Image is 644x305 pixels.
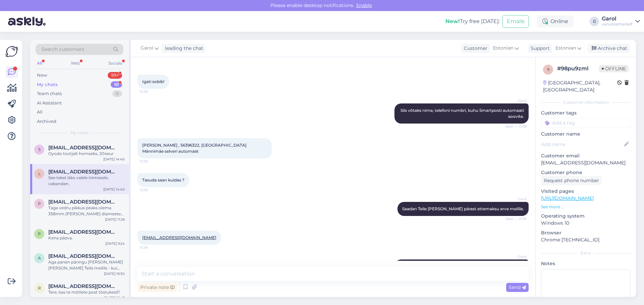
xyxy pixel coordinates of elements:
span: Puupesa@gmail.com [48,199,118,205]
div: Support [528,45,550,52]
div: Aga panen päringu [PERSON_NAME] [PERSON_NAME] Teile meilile - kui olemas. [48,259,125,271]
p: Customer email [541,152,631,159]
span: 13:38 [140,187,165,193]
img: Askly Logo [5,45,18,58]
p: See more ... [541,204,631,210]
div: Oyodo tootjalt homseks, 204eur [48,151,125,157]
a: Garolvaruosamarket [602,16,640,27]
div: Taga vedru pikkus peaks olema 358mm [PERSON_NAME] diameeter 143mm. Kataloog [PERSON_NAME] kohe ko... [48,205,125,217]
p: Windows 10 [541,220,631,227]
span: P [38,201,41,206]
span: Enable [354,2,374,8]
span: alarikaevats@gmail.com [48,253,118,259]
span: Garol [501,197,527,202]
p: Chrome [TECHNICAL_ID] [541,236,631,243]
div: Customer [461,45,487,52]
p: Browser [541,229,631,236]
div: 10 [111,81,122,88]
div: [DATE] 16:30 [104,271,125,276]
span: Offline [599,65,629,72]
a: [URL][DOMAIN_NAME] [541,195,594,201]
div: Tere, kas te mõtlete post tõstukeid? [48,289,125,295]
span: Send [509,284,526,290]
span: Seen ✓ 13:39 [501,216,527,221]
div: Private note [138,283,177,292]
div: See tekst läks valele inimesele.. vabandan. [48,175,125,187]
span: lillemetstanel@gmail.com [48,169,118,175]
span: Tasuda saan kuidas ? [142,177,184,182]
div: [DATE] 14:40 [103,187,125,192]
div: My chats [37,81,58,88]
span: 13:39 [140,245,165,250]
div: 99+ [108,72,122,79]
span: Igati sobib! [142,79,164,84]
div: 0 [112,90,122,97]
span: Saadan Teile [PERSON_NAME] pärast ettemaksu arve meilile. [402,206,524,211]
div: [DATE] 15:47 [104,295,125,300]
div: Request phone number [541,176,602,185]
div: Garol [602,16,633,21]
div: Customer information [541,99,631,105]
div: Archived [37,118,56,125]
div: Archive chat [588,44,630,53]
b: New! [445,18,460,24]
span: Seen ✓ 13:38 [501,124,527,129]
span: p [38,231,41,236]
div: G [590,17,599,26]
span: My chats [70,130,89,136]
p: Customer name [541,131,631,138]
span: rk@gmail.com [48,283,118,289]
span: 13:38 [140,159,165,164]
div: New [37,72,47,79]
span: s [38,147,41,152]
div: Web [69,59,81,68]
div: Kena päeva. [48,235,125,241]
div: [GEOGRAPHIC_DATA], [GEOGRAPHIC_DATA] [543,79,617,93]
p: Visited pages [541,188,631,195]
p: Customer phone [541,169,631,176]
div: # 98pu9zml [557,65,599,73]
p: Customer tags [541,109,631,117]
span: Estonian [555,45,576,52]
span: slavikrokka76@gmail.com [48,145,118,151]
span: Garol [501,98,527,103]
div: Online [537,15,574,27]
p: [EMAIL_ADDRESS][DOMAIN_NAME] [541,159,631,166]
div: varuosamarket [602,21,633,27]
span: 13:38 [140,89,165,94]
div: Team chats [37,90,62,97]
a: [EMAIL_ADDRESS][DOMAIN_NAME] [142,235,216,240]
span: Search customers [42,46,84,53]
div: All [37,109,43,116]
span: a [38,255,41,260]
p: Notes [541,260,631,267]
div: leading the chat [162,45,203,52]
p: Operating system [541,213,631,220]
input: Add name [541,141,623,148]
span: 9 [547,67,549,72]
span: l [38,171,41,176]
span: [PERSON_NAME] , 56396322, [GEOGRAPHIC_DATA] Männimäe selveri automaat [142,143,248,154]
div: Socials [107,59,123,68]
div: Try free [DATE]: [445,17,500,25]
span: r [38,286,41,291]
div: All [36,59,43,68]
div: Extra [541,250,631,256]
span: Garol [501,254,527,259]
span: pparmson@gmail.com [48,229,118,235]
span: Garol [141,45,153,52]
span: Siis võtaks nime, telefoni numbri, kuhu Smartposti automaati soovite. [400,108,525,119]
div: [DATE] 9:24 [105,241,125,246]
span: Estonian [493,45,514,52]
button: Emails [502,15,529,28]
div: [DATE] 11:26 [105,217,125,222]
div: AI Assistant [37,100,62,106]
input: Add a tag [541,118,631,128]
div: [DATE] 14:40 [103,157,125,162]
